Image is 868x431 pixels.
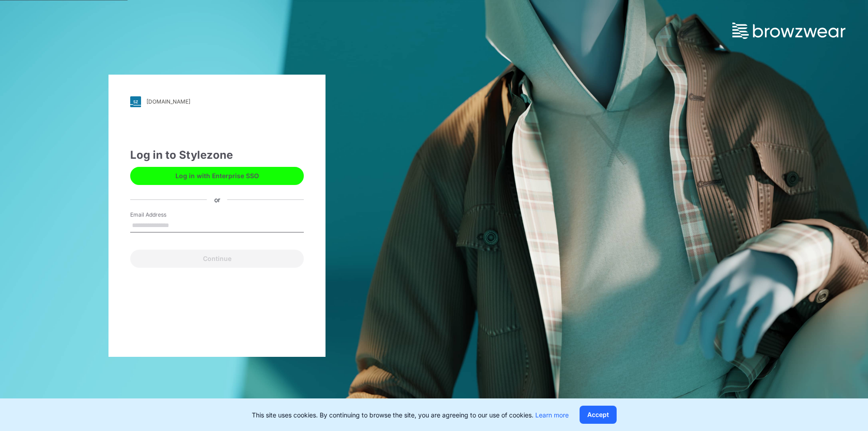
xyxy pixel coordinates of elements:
[130,211,193,219] label: Email Address
[130,96,141,107] img: svg+xml;base64,PHN2ZyB3aWR0aD0iMjgiIGhlaWdodD0iMjgiIHZpZXdCb3g9IjAgMCAyOCAyOCIgZmlsbD0ibm9uZSIgeG...
[130,96,304,107] a: [DOMAIN_NAME]
[732,23,845,39] img: browzwear-logo.73288ffb.svg
[535,411,569,419] a: Learn more
[130,147,304,163] div: Log in to Stylezone
[207,195,227,204] div: or
[580,406,617,424] button: Accept
[130,167,304,185] button: Log in with Enterprise SSO
[146,98,190,105] div: [DOMAIN_NAME]
[252,410,569,420] p: This site uses cookies. By continuing to browse the site, you are agreeing to our use of cookies.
